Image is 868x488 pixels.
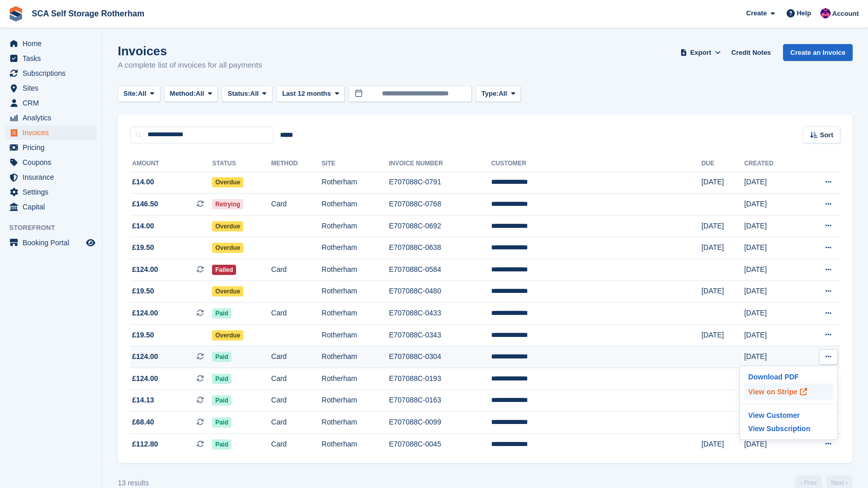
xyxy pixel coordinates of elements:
p: View Customer [744,409,833,422]
a: Create an Invoice [783,44,853,61]
span: £14.00 [132,221,154,231]
td: [DATE] [702,172,745,194]
a: Download PDF [744,370,833,384]
span: Paid [212,308,231,319]
span: £68.40 [132,417,154,428]
td: [DATE] [702,281,745,303]
span: Retrying [212,199,243,209]
td: [DATE] [744,215,799,237]
span: CRM [23,96,84,110]
span: Invoices [23,125,84,140]
span: Booking Portal [23,236,84,250]
span: Storefront [9,223,102,233]
td: [DATE] [744,303,799,325]
td: [DATE] [744,194,799,216]
span: Pricing [23,140,84,155]
td: Rotherham [322,390,389,412]
td: Card [271,259,322,281]
td: Card [271,390,322,412]
span: Analytics [23,111,84,125]
span: Failed [212,265,236,275]
th: Due [702,156,745,172]
span: Paid [212,439,231,450]
td: Card [271,412,322,434]
td: Rotherham [322,346,389,368]
span: Capital [23,200,84,214]
a: Credit Notes [727,44,775,61]
td: E707088C-0099 [389,412,491,434]
td: [DATE] [744,433,799,455]
span: £124.00 [132,373,158,384]
a: menu [5,170,97,184]
a: Preview store [84,237,97,249]
span: Status: [227,89,250,99]
td: Card [271,368,322,390]
span: All [499,89,507,99]
td: Card [271,303,322,325]
td: E707088C-0193 [389,368,491,390]
th: Status [212,156,271,172]
span: All [250,89,259,99]
span: Paid [212,395,231,406]
td: Rotherham [322,412,389,434]
td: E707088C-0304 [389,346,491,368]
span: £146.50 [132,199,158,209]
td: [DATE] [744,259,799,281]
td: Rotherham [322,215,389,237]
span: Type: [481,89,499,99]
span: Overdue [212,221,243,231]
td: E707088C-0163 [389,390,491,412]
span: Account [832,9,859,19]
td: Rotherham [322,194,389,216]
span: Sort [820,130,833,140]
span: Tasks [23,51,84,66]
a: View on Stripe [744,384,833,400]
span: Insurance [23,170,84,184]
span: Export [690,48,711,58]
span: Overdue [212,177,243,187]
a: menu [5,155,97,169]
span: Subscriptions [23,66,84,80]
td: [DATE] [702,433,745,455]
td: [DATE] [744,172,799,194]
td: [DATE] [702,324,745,346]
a: menu [5,140,97,155]
span: All [196,89,204,99]
img: Sam Chapman [820,8,831,18]
th: Customer [491,156,701,172]
a: View Subscription [744,422,833,435]
h1: Invoices [118,44,262,58]
td: E707088C-0343 [389,324,491,346]
span: £14.00 [132,177,154,187]
th: Site [322,156,389,172]
span: Paid [212,417,231,428]
td: E707088C-0692 [389,215,491,237]
span: £124.00 [132,264,158,275]
span: Overdue [212,243,243,253]
a: menu [5,236,97,250]
button: Site: All [118,86,160,102]
td: Card [271,194,322,216]
span: Coupons [23,155,84,169]
span: Help [797,8,811,18]
td: [DATE] [744,346,799,368]
span: Home [23,36,84,51]
td: Rotherham [322,433,389,455]
td: E707088C-0791 [389,172,491,194]
td: E707088C-0433 [389,303,491,325]
a: menu [5,96,97,110]
span: Paid [212,352,231,362]
td: [DATE] [702,237,745,259]
span: Sites [23,81,84,95]
td: Card [271,433,322,455]
span: Create [746,8,767,18]
td: Rotherham [322,368,389,390]
span: Method: [170,89,196,99]
a: menu [5,200,97,214]
button: Status: All [222,86,272,102]
th: Invoice Number [389,156,491,172]
td: E707088C-0768 [389,194,491,216]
